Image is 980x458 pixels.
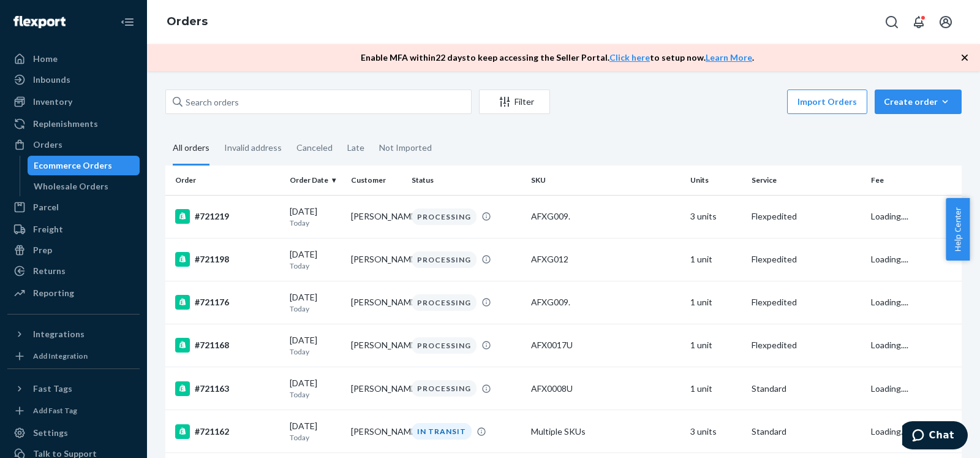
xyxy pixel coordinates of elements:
button: Integrations [7,324,140,344]
div: Settings [33,427,68,439]
a: Freight [7,219,140,239]
p: Today [290,389,341,400]
td: Loading.... [866,324,962,367]
a: Add Integration [7,349,140,364]
button: Open account menu [933,10,958,34]
div: [DATE] [290,420,341,443]
div: AFXG012 [531,253,680,265]
div: Not Imported [379,132,432,164]
div: Inventory [33,96,72,108]
div: Ecommerce Orders [34,159,112,172]
p: Today [290,346,341,357]
p: Flexpedited [752,296,861,308]
div: Fast Tags [33,383,72,395]
p: Flexpedited [752,253,861,265]
th: Status [407,166,526,195]
button: Close Navigation [115,10,140,34]
img: Flexport logo [13,16,66,28]
a: Click here [609,52,650,63]
div: AFXG009. [531,296,680,308]
button: Create order [875,90,962,114]
a: Settings [7,423,140,443]
div: IN TRANSIT [412,423,472,440]
div: [DATE] [290,248,341,271]
div: Create order [884,96,952,108]
p: Enable MFA within 22 days to keep accessing the Seller Portal. to setup now. . [361,52,754,64]
a: Reporting [7,283,140,303]
div: [DATE] [290,291,341,314]
div: AFX0017U [531,339,680,351]
a: Inbounds [7,70,140,90]
a: Wholesale Orders [28,177,140,196]
ol: breadcrumbs [157,4,217,40]
a: Prep [7,240,140,260]
td: 3 units [685,195,747,238]
p: Today [290,432,341,443]
div: AFXG009. [531,210,680,223]
div: Invalid address [224,132,282,164]
div: #721176 [175,295,280,310]
button: Help Center [946,198,970,261]
a: Home [7,49,140,69]
div: PROCESSING [412,251,477,268]
div: AFX0008U [531,383,680,395]
th: Order [165,166,285,195]
td: 1 unit [685,367,747,410]
div: Inbounds [33,74,70,86]
th: Units [685,166,747,195]
div: #721163 [175,381,280,396]
td: Multiple SKUs [526,410,685,453]
div: Customer [351,175,402,185]
a: Replenishments [7,114,140,134]
iframe: Opens a widget where you can chat to one of our agents [902,421,968,452]
button: Filter [479,90,550,114]
button: Open notifications [907,10,931,34]
a: Orders [7,135,140,155]
div: Parcel [33,201,59,213]
p: Flexpedited [752,339,861,351]
td: 1 unit [685,238,747,281]
div: #721198 [175,252,280,267]
div: PROCESSING [412,208,477,225]
button: Fast Tags [7,379,140,399]
div: #721168 [175,338,280,353]
td: [PERSON_NAME] [346,410,407,453]
div: [DATE] [290,377,341,400]
td: [PERSON_NAME] [346,324,407,367]
p: Standard [752,426,861,438]
a: Add Fast Tag [7,403,140,418]
div: PROCESSING [412,294,477,311]
td: Loading.... [866,367,962,410]
td: 1 unit [685,324,747,367]
div: Add Fast Tag [33,405,77,416]
a: Parcel [7,197,140,217]
div: All orders [173,132,209,166]
input: Search orders [165,90,472,114]
th: Fee [866,166,962,195]
div: Prep [33,244,52,256]
div: #721219 [175,209,280,224]
td: Loading.... [866,410,962,453]
td: 3 units [685,410,747,453]
div: Home [33,53,58,65]
div: Reporting [33,287,74,299]
td: [PERSON_NAME] [346,281,407,324]
div: [DATE] [290,205,341,228]
td: [PERSON_NAME] [346,238,407,281]
div: [DATE] [290,334,341,357]
div: Returns [33,265,66,277]
div: Replenishments [33,118,98,130]
div: PROCESSING [412,380,477,397]
div: Canceled [296,132,333,164]
div: Filter [480,96,549,108]
td: Loading.... [866,195,962,238]
td: [PERSON_NAME] [346,195,407,238]
button: Open Search Box [880,10,904,34]
p: Flexpedited [752,210,861,223]
th: SKU [526,166,685,195]
div: #721162 [175,424,280,439]
p: Today [290,303,341,314]
div: PROCESSING [412,337,477,354]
